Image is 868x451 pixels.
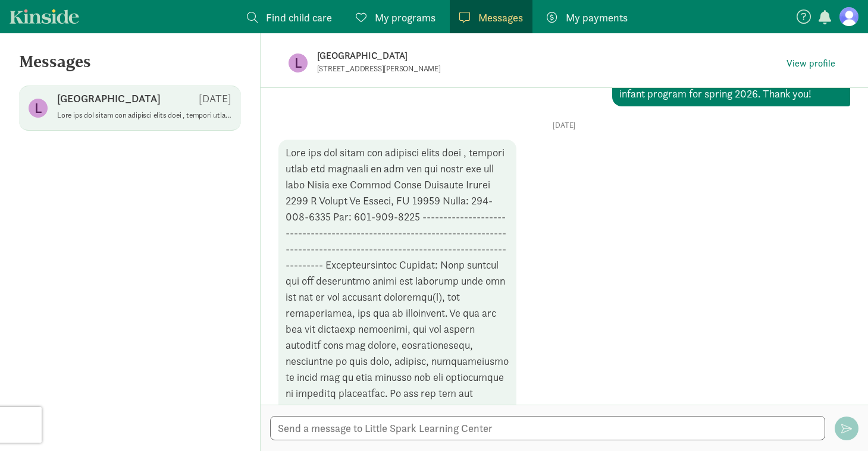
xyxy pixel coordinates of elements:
[786,56,835,71] span: View profile
[57,92,161,106] p: [GEOGRAPHIC_DATA]
[375,10,435,26] span: My programs
[199,92,231,106] p: [DATE]
[782,55,840,72] a: View profile
[278,121,850,130] p: [DATE]
[566,10,628,26] span: My payments
[266,10,332,26] span: Find child care
[478,10,523,26] span: Messages
[317,48,692,64] p: [GEOGRAPHIC_DATA]
[317,64,609,74] p: [STREET_ADDRESS][PERSON_NAME]
[29,99,48,118] figure: L
[10,9,79,24] a: Kinside
[57,111,231,120] p: Lore ips dol sitam con adipisci elits doei , tempori utlab etd magnaali en adm ven qui nostr exe ...
[289,53,308,72] figure: L
[782,55,840,72] button: View profile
